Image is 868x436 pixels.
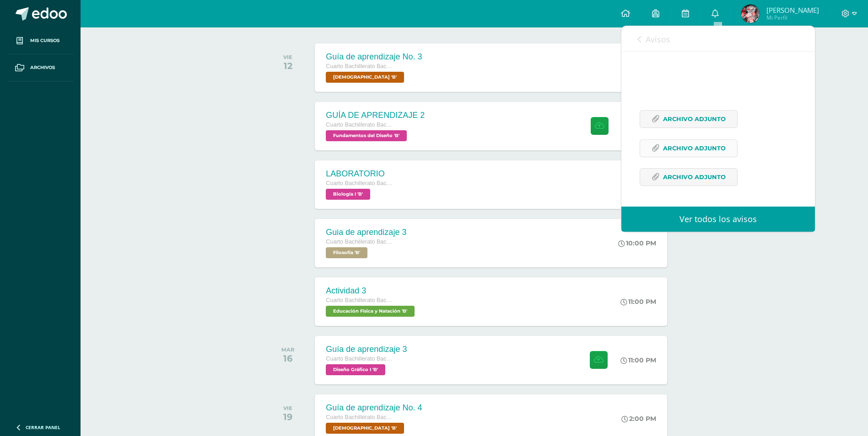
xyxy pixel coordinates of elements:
a: Archivos [7,54,73,81]
span: Cuarto Bachillerato Bachillerato en CCLL con Orientación en Diseño Gráfico [326,63,394,69]
span: Cuarto Bachillerato Bachillerato en CCLL con Orientación en Diseño Gráfico [326,239,394,245]
span: Archivo Adjunto [663,169,726,186]
div: 10:00 PM [618,239,656,247]
a: Ver todos los avisos [621,207,815,232]
div: Guía de aprendizaje No. 3 [326,52,422,62]
a: Mis cursos [7,27,73,54]
span: [PERSON_NAME] [766,5,819,15]
div: 12 [283,60,292,71]
img: 53cc79b73ec988c29d3e65a16b2a8d10.png [741,5,760,23]
a: Archivo Adjunto [640,168,738,186]
div: VIE [283,405,292,411]
span: Mis cursos [30,37,59,44]
span: Mi Perfil [766,14,819,21]
div: LABORATORIO [326,169,394,179]
div: GUÍA DE APRENDIZAJE 2 [326,111,425,120]
span: Archivo Adjunto [663,111,726,128]
span: Biblia 'B' [326,423,404,434]
a: Archivo Adjunto [640,139,738,157]
span: Cuarto Bachillerato Bachillerato en CCLL con Orientación en Diseño Gráfico [326,180,394,186]
span: Cerrar panel [26,424,60,431]
span: Filosofía 'B' [326,247,367,258]
div: VIE [283,54,292,60]
a: Archivo Adjunto [640,110,738,128]
div: 11:00 PM [620,298,656,306]
div: 11:00 PM [620,356,656,364]
span: Biología I 'B' [326,189,370,200]
span: Educación Física y Natación 'B' [326,306,415,317]
div: MAR [281,346,294,353]
span: Archivos [30,64,55,71]
div: 2:00 PM [621,415,656,423]
div: Guía de aprendizaje 3 [326,345,407,354]
span: Cuarto Bachillerato Bachillerato en CCLL con Orientación en Diseño Gráfico [326,356,394,362]
span: Cuarto Bachillerato Bachillerato en CCLL con Orientación en Diseño Gráfico [326,297,394,303]
span: Fundamentos del Diseño 'B' [326,130,407,141]
div: 19 [283,411,292,422]
span: Cuarto Bachillerato Bachillerato en CCLL con Orientación en Diseño Gráfico [326,122,394,128]
span: Avisos [646,34,670,45]
div: Guía de aprendizaje No. 4 [326,403,422,413]
div: 16 [281,353,294,364]
span: Biblia 'B' [326,72,404,83]
span: Cuarto Bachillerato Bachillerato en CCLL con Orientación en Diseño Gráfico [326,414,394,420]
div: Guia de aprendizaje 3 [326,228,406,237]
span: Archivo Adjunto [663,140,726,157]
span: Diseño Gráfico I 'B' [326,364,385,375]
div: Actividad 3 [326,286,417,296]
